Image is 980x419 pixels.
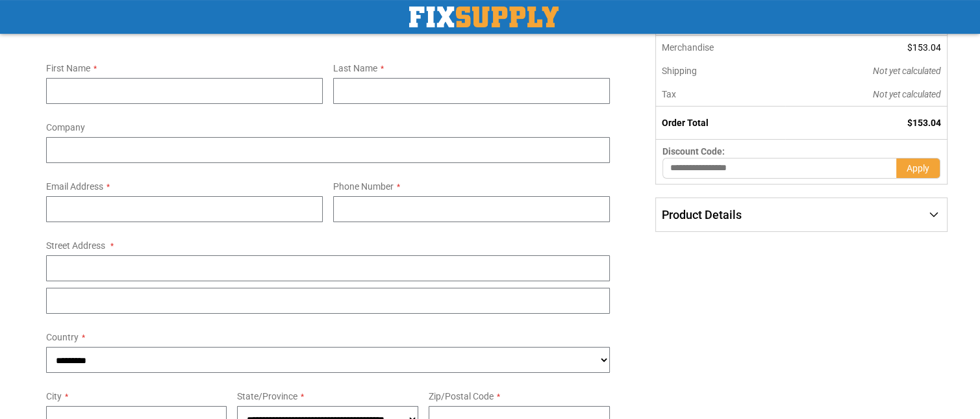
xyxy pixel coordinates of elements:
button: Apply [896,158,940,179]
span: State/Province [237,391,297,401]
span: Shipping [662,66,697,76]
span: $153.04 [907,42,941,53]
th: Merchandise [656,36,785,59]
span: Street Address [46,240,105,251]
span: First Name [46,63,90,73]
span: $153.04 [907,118,941,128]
strong: Order Total [662,118,709,128]
span: Zip/Postal Code [429,391,494,401]
span: Last Name [333,63,377,73]
span: Email Address [46,181,103,192]
span: Product Details [662,208,742,222]
span: Company [46,122,85,133]
span: Phone Number [333,181,394,192]
span: Not yet calculated [873,89,941,99]
span: Discount Code: [662,146,725,157]
a: store logo [409,6,559,27]
img: Fix Industrial Supply [409,6,559,27]
th: Tax [656,83,785,107]
span: Country [46,332,79,342]
span: Not yet calculated [873,66,941,76]
span: Apply [907,163,929,173]
span: City [46,391,62,401]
